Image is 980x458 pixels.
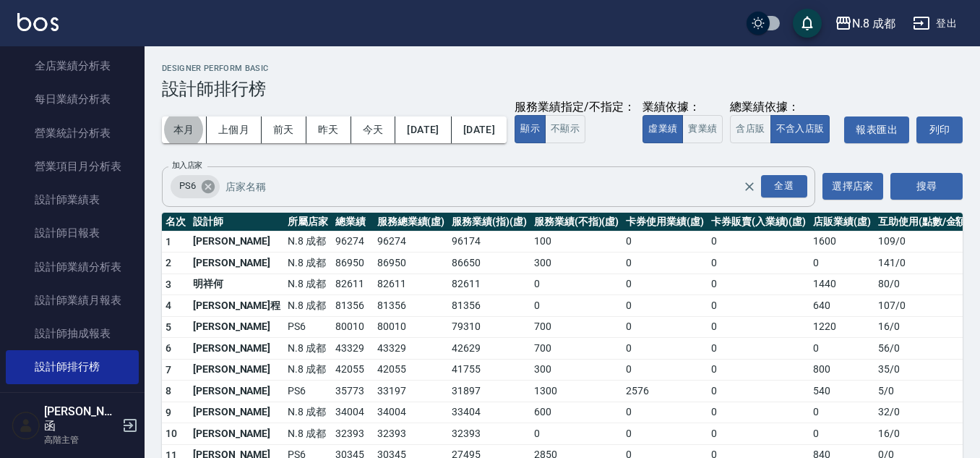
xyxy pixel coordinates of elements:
[284,338,332,360] td: N.8 成都
[395,116,451,143] button: [DATE]
[332,253,374,274] td: 86950
[809,231,874,253] td: 1600
[6,49,139,82] a: 全店業績分析表
[374,423,449,445] td: 32393
[530,359,622,381] td: 300
[332,381,374,402] td: 35773
[809,253,874,274] td: 0
[374,359,449,381] td: 42055
[284,316,332,338] td: PS6
[374,253,449,274] td: 86950
[530,295,622,317] td: 0
[332,231,374,253] td: 96274
[374,213,449,232] th: 服務總業績(虛)
[306,116,351,143] button: 昨天
[708,402,809,423] td: 0
[530,338,622,360] td: 700
[189,231,284,253] td: [PERSON_NAME]
[166,257,171,268] span: 2
[166,385,171,396] span: 8
[622,316,708,338] td: 0
[545,115,585,143] button: 不顯示
[171,175,220,198] div: PS6
[284,213,332,232] th: 所屬店家
[642,100,723,115] div: 業績依據：
[874,402,973,423] td: 32 / 0
[758,172,810,200] button: Open
[6,116,139,150] a: 營業統計分析表
[822,173,883,200] button: 選擇店家
[448,402,530,423] td: 33404
[708,273,809,295] td: 0
[874,359,973,381] td: 35 / 0
[374,295,449,317] td: 81356
[708,423,809,445] td: 0
[166,428,178,439] span: 10
[162,64,963,73] h2: Designer Perform Basic
[207,116,262,143] button: 上個月
[622,213,708,232] th: 卡券使用業績(虛)
[374,402,449,423] td: 34004
[332,359,374,381] td: 42055
[452,116,507,143] button: [DATE]
[332,338,374,360] td: 43329
[682,115,723,143] button: 實業績
[708,295,809,317] td: 0
[448,359,530,381] td: 41755
[44,433,118,446] p: 高階主管
[515,100,635,115] div: 服務業績指定/不指定：
[907,10,963,37] button: 登出
[809,273,874,295] td: 1440
[530,423,622,445] td: 0
[622,231,708,253] td: 0
[172,160,202,171] label: 加入店家
[530,381,622,402] td: 1300
[6,350,139,383] a: 設計師排行榜
[448,423,530,445] td: 32393
[515,115,546,143] button: 顯示
[448,231,530,253] td: 96174
[530,253,622,274] td: 300
[332,213,374,232] th: 總業績
[262,116,306,143] button: 前天
[6,250,139,284] a: 設計師業績分析表
[222,174,768,199] input: 店家名稱
[708,231,809,253] td: 0
[622,295,708,317] td: 0
[770,115,830,143] button: 不含入店販
[829,9,901,38] button: N.8 成都
[166,407,171,418] span: 9
[189,423,284,445] td: [PERSON_NAME]
[809,359,874,381] td: 800
[374,381,449,402] td: 33197
[284,423,332,445] td: N.8 成都
[874,381,973,402] td: 5 / 0
[809,316,874,338] td: 1220
[739,177,760,197] button: Clear
[874,295,973,317] td: 107 / 0
[844,116,909,143] button: 報表匯出
[530,273,622,295] td: 0
[622,338,708,360] td: 0
[162,79,963,99] h3: 設計師排行榜
[622,273,708,295] td: 0
[284,273,332,295] td: N.8 成都
[530,316,622,338] td: 700
[6,216,139,250] a: 設計師日報表
[189,295,284,317] td: [PERSON_NAME]程
[448,381,530,402] td: 31897
[708,359,809,381] td: 0
[874,423,973,445] td: 16 / 0
[622,423,708,445] td: 0
[17,13,59,31] img: Logo
[44,404,118,433] h5: [PERSON_NAME]函
[166,321,171,333] span: 5
[284,359,332,381] td: N.8 成都
[852,14,895,33] div: N.8 成都
[284,381,332,402] td: PS6
[166,364,171,376] span: 7
[622,359,708,381] td: 0
[374,231,449,253] td: 96274
[189,273,284,295] td: 明祥何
